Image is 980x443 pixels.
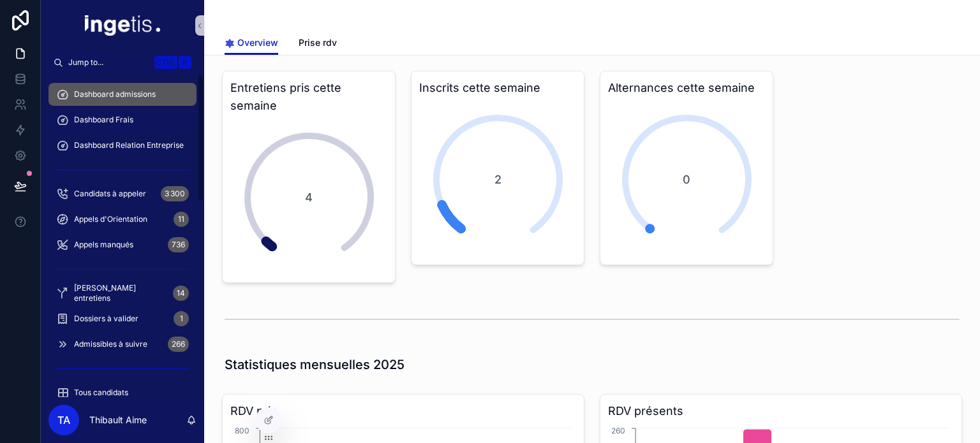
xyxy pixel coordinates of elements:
[683,171,690,189] span: 0
[419,79,576,97] h3: Inscrits cette semaine
[74,339,147,349] span: Admissibles à suivre
[48,134,197,157] a: Dashboard Relation Entreprise
[180,57,190,68] span: K
[611,426,625,435] tspan: 260
[608,402,954,420] h3: RDV présents
[173,286,189,301] div: 14
[48,233,197,256] a: Appels manqués736
[168,237,189,252] div: 736
[74,240,133,250] span: Appels manqués
[68,57,149,68] span: Jump to...
[85,15,160,36] img: App logo
[48,83,197,106] a: Dashboard admissions
[235,426,249,435] tspan: 800
[74,115,133,125] span: Dashboard Frais
[305,189,313,207] span: 4
[48,208,197,231] a: Appels d'Orientation11
[48,307,197,330] a: Dossiers à valider1
[237,36,278,49] span: Overview
[299,36,337,49] span: Prise rdv
[41,74,204,397] div: scrollable content
[168,337,189,352] div: 266
[89,414,147,426] p: Thibault Aime
[225,356,405,374] h1: Statistiques mensuelles 2025
[494,171,501,189] span: 2
[48,333,197,356] a: Admissibles à suivre266
[174,212,189,227] div: 11
[230,79,387,115] h3: Entretiens pris cette semaine
[299,31,337,57] a: Prise rdv
[154,56,177,69] span: Ctrl
[48,51,197,74] button: Jump to...CtrlK
[174,311,189,326] div: 1
[225,31,278,55] a: Overview
[74,388,128,398] span: Tous candidats
[74,140,184,150] span: Dashboard Relation Entreprise
[74,283,168,303] span: [PERSON_NAME] entretiens
[230,402,576,420] h3: RDV pris
[608,79,765,97] h3: Alternances cette semaine
[74,189,146,199] span: Candidats à appeler
[161,186,189,201] div: 3 300
[48,282,197,305] a: [PERSON_NAME] entretiens14
[48,108,197,131] a: Dashboard Frais
[74,214,147,224] span: Appels d'Orientation
[74,314,138,324] span: Dossiers à valider
[57,412,70,428] span: TA
[74,89,156,99] span: Dashboard admissions
[48,182,197,205] a: Candidats à appeler3 300
[48,381,197,404] a: Tous candidats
